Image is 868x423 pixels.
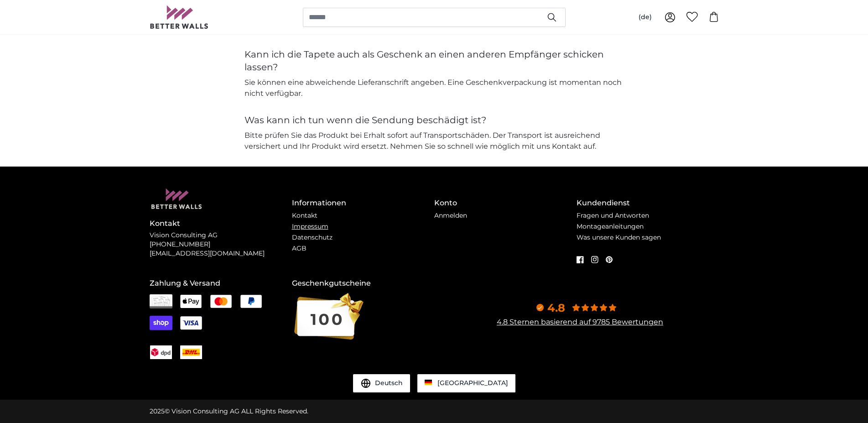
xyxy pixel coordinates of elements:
[244,48,624,73] h4: Kann ich die Tapete auch als Geschenk an einen anderen Empfänger schicken lassen?
[417,374,515,392] a: Deutschland [GEOGRAPHIC_DATA]
[150,278,292,289] h4: Zahlung & Versand
[244,77,624,99] p: Sie können eine abweichende Lieferanschrift angeben. Eine Geschenkverpackung ist momentan noch ni...
[244,130,624,152] p: Bitte prüfen Sie das Produkt bei Erhalt sofort auf Transportschäden. Der Transport ist ausreichen...
[150,218,292,229] h4: Kontakt
[375,379,403,388] span: Deutsch
[292,278,434,289] h4: Geschenkgutscheine
[497,318,663,326] a: 4.8 Sternen basierend auf 9785 Bewertungen
[437,379,508,387] span: [GEOGRAPHIC_DATA]
[425,380,432,385] img: Deutschland
[292,233,333,241] a: Datenschutz
[292,222,328,230] a: Impressum
[180,348,202,356] img: DHL
[292,244,307,252] a: AGB
[434,211,467,219] a: Anmelden
[292,211,317,219] a: Kontakt
[150,294,172,309] img: Rechnung
[150,348,172,356] img: DPD
[150,407,308,416] div: © Vision Consulting AG ALL Rights Reserved.
[577,211,649,219] a: Fragen und Antworten
[353,374,410,392] button: Deutsch
[150,407,165,415] span: 2025
[577,198,719,209] h4: Kundendienst
[577,233,661,241] a: Was unsere Kunden sagen
[577,222,644,230] a: Montageanleitungen
[150,5,209,29] img: Betterwalls
[631,9,659,26] button: (de)
[244,114,624,126] h4: Was kann ich tun wenn die Sendung beschädigt ist?
[292,198,434,209] h4: Informationen
[150,231,292,258] p: Vision Consulting AG [PHONE_NUMBER] [EMAIL_ADDRESS][DOMAIN_NAME]
[434,198,577,209] h4: Konto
